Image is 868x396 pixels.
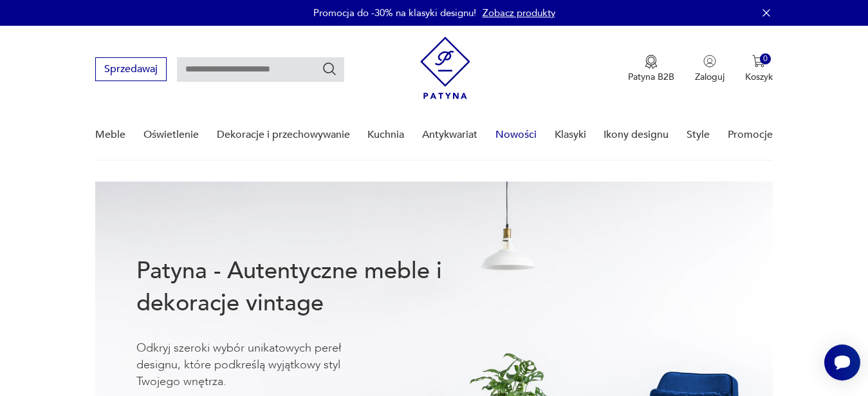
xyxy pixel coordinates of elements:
iframe: Smartsupp widget button [824,344,860,381]
p: Koszyk [745,71,773,83]
button: Szukaj [322,61,337,77]
a: Nowości [495,110,537,160]
a: Klasyki [555,110,586,160]
button: Sprzedawaj [95,57,167,81]
a: Ikony designu [604,110,669,160]
p: Zaloguj [695,71,725,83]
p: Odkryj szeroki wybór unikatowych pereł designu, które podkreślą wyjątkowy styl Twojego wnętrza. [136,340,381,390]
button: 0Koszyk [745,55,773,83]
div: 0 [760,53,771,64]
p: Promocja do -30% na klasyki designu! [313,6,476,19]
button: Patyna B2B [628,55,674,83]
a: Style [687,110,710,160]
button: Zaloguj [695,55,725,83]
a: Antykwariat [422,110,477,160]
a: Sprzedawaj [95,66,167,75]
h1: Patyna - Autentyczne meble i dekoracje vintage [136,255,484,319]
p: Patyna B2B [628,71,674,83]
a: Ikona medaluPatyna B2B [628,55,674,83]
a: Zobacz produkty [483,6,555,19]
a: Meble [95,110,125,160]
img: Ikonka użytkownika [703,55,716,68]
img: Ikona medalu [645,55,658,69]
img: Ikona koszyka [752,55,765,68]
a: Promocje [728,110,773,160]
a: Dekoracje i przechowywanie [217,110,350,160]
a: Kuchnia [367,110,404,160]
img: Patyna - sklep z meblami i dekoracjami vintage [420,37,470,99]
a: Oświetlenie [143,110,199,160]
